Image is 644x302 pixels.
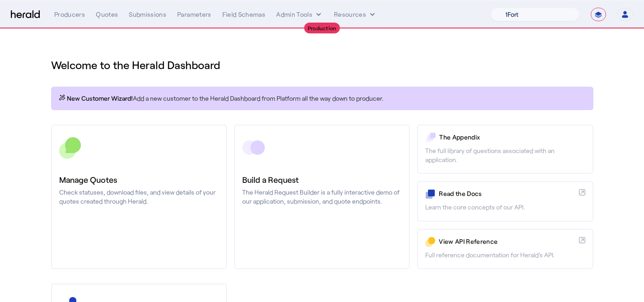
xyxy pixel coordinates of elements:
h3: Manage Quotes [59,173,219,186]
div: Field Schemas [222,10,266,19]
h3: Build a Request [242,173,402,186]
a: The AppendixThe full library of questions associated with an application. [417,125,593,174]
a: View API ReferenceFull reference documentation for Herald's API. [417,229,593,269]
span: New Customer Wizard! [67,94,133,103]
p: View API Reference [439,237,575,246]
button: internal dropdown menu [276,10,323,19]
p: The full library of questions associated with an application. [425,146,585,164]
div: Parameters [177,10,212,19]
p: Learn the core concepts of our API. [425,203,585,212]
div: Production [304,23,340,33]
div: Submissions [129,10,166,19]
button: Resources dropdown menu [334,10,377,19]
h1: Welcome to the Herald Dashboard [51,58,593,72]
a: Manage QuotesCheck statuses, download files, and view details of your quotes created through Herald. [51,125,227,269]
p: Add a new customer to the Herald Dashboard from Platform all the way down to producer. [58,94,586,103]
div: Quotes [96,10,118,19]
p: Check statuses, download files, and view details of your quotes created through Herald. [59,188,219,206]
a: Read the DocsLearn the core concepts of our API. [417,181,593,221]
img: Herald Logo [11,10,40,19]
div: Producers [54,10,85,19]
p: Read the Docs [439,189,575,198]
p: The Appendix [439,133,585,142]
p: The Herald Request Builder is a fully interactive demo of our application, submission, and quote ... [242,188,402,206]
p: Full reference documentation for Herald's API. [425,251,585,260]
a: Build a RequestThe Herald Request Builder is a fully interactive demo of our application, submiss... [234,125,410,269]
